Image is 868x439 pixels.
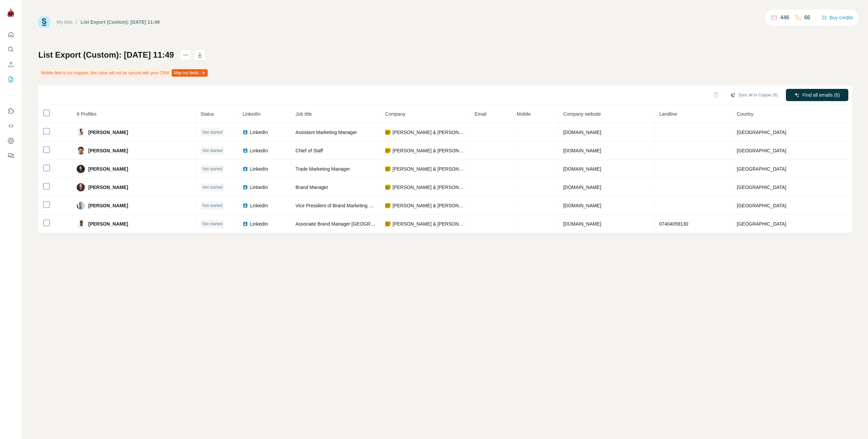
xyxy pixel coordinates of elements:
span: Vice President of Brand Marketing & Digital [296,203,386,208]
span: Company website [563,111,601,117]
img: company-logo [385,221,391,227]
button: Search [5,43,16,56]
span: Country [737,111,753,117]
span: Not started [203,148,223,154]
button: Find all emails (6) [786,89,848,101]
span: Not started [203,221,223,227]
span: Not started [203,166,223,172]
span: Email [475,111,487,117]
img: company-logo [385,166,391,172]
button: Use Surfe on LinkedIn [5,105,16,117]
button: Feedback [5,150,16,162]
div: Mobile field is not mapped, this value will not be synced with your CRM [38,67,209,79]
span: [DOMAIN_NAME] [563,148,601,153]
span: [PERSON_NAME] [88,147,128,154]
span: Company [385,111,405,117]
img: Avatar [77,220,85,228]
span: [DOMAIN_NAME] [563,221,601,227]
button: Dashboard [5,135,16,147]
button: Map my fields [172,69,208,77]
span: [GEOGRAPHIC_DATA] [737,130,786,135]
span: [GEOGRAPHIC_DATA] [737,185,786,190]
span: Job title [296,111,312,117]
button: actions [180,50,191,60]
span: Not started [203,129,223,135]
span: [PERSON_NAME] & [PERSON_NAME] [393,221,466,227]
img: LinkedIn logo [243,185,248,190]
p: 446 [780,14,789,22]
img: company-logo [385,148,391,153]
img: Avatar [77,128,85,136]
span: [PERSON_NAME] [88,202,128,209]
span: [DOMAIN_NAME] [563,130,601,135]
span: [PERSON_NAME] [88,184,128,191]
button: Enrich CSV [5,58,16,71]
img: Avatar [77,202,85,210]
img: Avatar [77,183,85,191]
button: My lists [5,73,16,85]
span: Find all emails (6) [803,92,840,98]
span: [GEOGRAPHIC_DATA] [737,166,786,172]
img: LinkedIn logo [243,203,248,208]
span: LinkedIn [250,166,268,172]
span: [GEOGRAPHIC_DATA] [737,203,786,208]
span: Brand Manager [296,185,328,190]
span: LinkedIn [250,129,268,136]
img: Avatar [77,165,85,173]
span: [PERSON_NAME] & [PERSON_NAME] [393,166,466,172]
p: 66 [804,14,810,22]
span: [PERSON_NAME] [88,129,128,136]
span: LinkedIn [250,147,268,154]
img: LinkedIn logo [243,148,248,153]
span: [GEOGRAPHIC_DATA] [737,221,786,227]
span: LinkedIn [243,111,261,117]
img: LinkedIn logo [243,130,248,135]
span: Chief of Staff [296,148,323,153]
span: [PERSON_NAME] [88,221,128,227]
a: My lists [57,19,73,25]
img: company-logo [385,130,391,135]
img: Surfe Logo [38,16,50,28]
span: 07404059130 [659,221,688,227]
span: [PERSON_NAME] [88,166,128,172]
span: Landline [659,111,677,117]
li: / [76,19,77,25]
span: [DOMAIN_NAME] [563,185,601,190]
button: Buy credits [822,13,853,22]
span: Associate Brand Manager [GEOGRAPHIC_DATA], [GEOGRAPHIC_DATA], [GEOGRAPHIC_DATA], [GEOGRAPHIC_DATA... [296,221,641,227]
span: [PERSON_NAME] & [PERSON_NAME] [393,129,466,136]
span: [GEOGRAPHIC_DATA] [737,148,786,153]
span: 6 Profiles [77,111,96,117]
span: Not started [203,203,223,209]
h1: List Export (Custom): [DATE] 11:49 [38,50,174,60]
span: LinkedIn [250,184,268,191]
img: company-logo [385,185,391,190]
span: LinkedIn [250,202,268,209]
span: Not started [203,184,223,190]
img: LinkedIn logo [243,221,248,227]
span: [PERSON_NAME] & [PERSON_NAME] [393,202,466,209]
div: List Export (Custom): [DATE] 11:49 [81,19,160,25]
button: Use Surfe API [5,120,16,132]
img: Avatar [5,7,16,18]
span: Mobile [517,111,531,117]
span: [PERSON_NAME] & [PERSON_NAME] [393,184,466,191]
img: LinkedIn logo [243,166,248,172]
span: [PERSON_NAME] & [PERSON_NAME] [393,147,466,154]
img: Avatar [77,147,85,155]
img: company-logo [385,203,391,208]
span: [DOMAIN_NAME] [563,166,601,172]
span: Status [201,111,214,117]
span: [DOMAIN_NAME] [563,203,601,208]
button: Sync all to Copper (6) [725,90,782,100]
span: Assistant Marketing Manager [296,130,357,135]
span: LinkedIn [250,221,268,227]
button: Quick start [5,28,16,41]
span: Trade Marketing Manager [296,166,350,172]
